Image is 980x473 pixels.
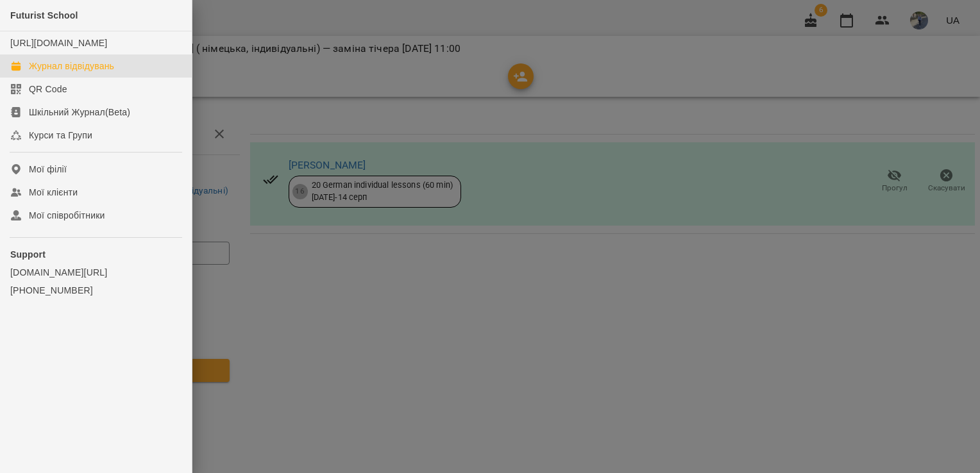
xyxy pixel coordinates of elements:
div: QR Code [29,83,67,95]
a: [URL][DOMAIN_NAME] [10,38,107,48]
div: Мої співробітники [29,209,105,222]
div: Шкільний Журнал(Beta) [29,106,130,119]
div: Мої клієнти [29,186,78,199]
p: Support [10,248,182,261]
a: [PHONE_NUMBER] [10,284,182,297]
div: Курси та Групи [29,129,92,142]
div: Журнал відвідувань [29,60,114,72]
span: Futurist School [10,10,78,21]
div: Мої філії [29,163,67,176]
a: [DOMAIN_NAME][URL] [10,266,182,279]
